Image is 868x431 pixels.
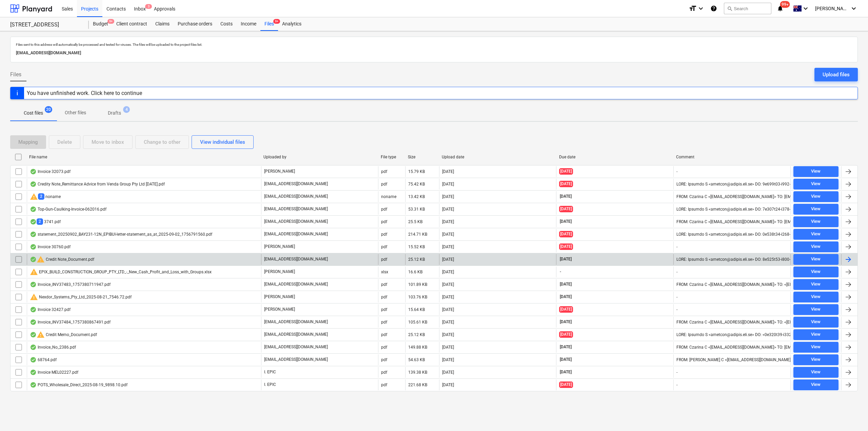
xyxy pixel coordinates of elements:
div: 75.42 KB [408,182,425,187]
div: Invoice 32427.pdf [30,307,71,312]
div: Chat Widget [834,398,868,431]
div: Upload date [442,155,554,159]
div: View [811,218,821,226]
span: warning [37,331,45,339]
p: Cost files [24,110,43,117]
i: keyboard_arrow_down [802,4,810,13]
p: [EMAIL_ADDRESS][DOMAIN_NAME] [264,319,328,325]
div: View [811,318,821,326]
div: View [811,168,821,175]
div: 139.38 KB [408,370,427,375]
div: [DATE] [442,169,454,174]
div: OCR finished [30,181,37,187]
button: View [793,204,839,215]
span: [DATE] [559,168,573,175]
p: [PERSON_NAME] [264,307,295,312]
span: [DATE] [559,319,572,325]
div: Budget [89,17,112,31]
div: 105.61 KB [408,320,427,325]
span: [DATE] [559,243,573,250]
div: 54.63 KB [408,357,425,362]
span: 20 [45,106,52,113]
a: Purchase orders [174,17,216,31]
div: File type [381,155,402,159]
div: 3741.pdf [30,218,61,225]
div: View [811,381,821,389]
div: View [811,193,821,200]
div: View [811,230,821,238]
div: OCR finished [30,370,37,375]
div: Invoice 30760.pdf [30,244,71,250]
a: Budget9+ [89,17,112,31]
div: 25.12 KB [408,257,425,262]
div: noname [30,193,61,201]
span: 2 [37,218,43,225]
p: [PERSON_NAME] [264,294,295,300]
div: Invoice_INV37484_1757380867491.pdf [30,319,111,325]
div: View [811,255,821,263]
p: [EMAIL_ADDRESS][DOMAIN_NAME] [264,231,328,237]
p: I. EPIC [264,382,276,388]
div: pdf [381,169,387,174]
button: View [793,317,839,328]
button: View [793,166,839,177]
div: pdf [381,257,387,262]
div: OCR finished [30,345,37,350]
button: Upload files [814,68,858,81]
div: OCR finished [30,307,37,312]
div: Invoice_INV37483_1757380711947.pdf [30,282,111,287]
div: pdf [381,207,387,212]
div: 25.12 KB [408,332,425,337]
p: [EMAIL_ADDRESS][DOMAIN_NAME] [264,206,328,212]
div: 103.76 KB [408,295,427,299]
div: Invoice 32073.pdf [30,169,71,174]
button: View [793,342,839,353]
div: [DATE] [442,383,454,387]
div: Top-Gun-Caulking-Invoice-062016.pdf [30,207,106,212]
button: View [793,329,839,340]
p: [EMAIL_ADDRESS][DOMAIN_NAME] [264,332,328,337]
button: Search [724,3,771,14]
div: 13.42 KB [408,194,425,199]
button: View [793,354,839,365]
div: pdf [381,295,387,299]
span: [DATE] [559,219,572,224]
p: [EMAIL_ADDRESS][DOMAIN_NAME] [264,181,328,187]
span: warning [30,293,38,301]
div: View [811,306,821,313]
button: View [793,179,839,190]
span: 2 [38,193,44,200]
span: [DATE] [559,369,572,375]
div: pdf [381,320,387,325]
a: Claims [151,17,174,31]
p: [EMAIL_ADDRESS][DOMAIN_NAME] [264,281,328,287]
button: View [793,367,839,378]
a: Files9+ [260,17,278,31]
div: Credity Note_Remittance Advice from Venda Group Pty Ltd [DATE].pdf [30,181,165,187]
div: [DATE] [442,295,454,299]
p: [PERSON_NAME] [264,169,295,174]
div: OCR finished [30,382,37,388]
div: 15.64 KB [408,307,425,312]
div: View [811,280,821,288]
p: [EMAIL_ADDRESS][DOMAIN_NAME] [264,219,328,224]
div: [DATE] [442,244,454,249]
span: Files [10,71,21,79]
div: 25.5 KB [408,219,422,224]
span: 4 [123,106,130,113]
div: - [676,244,677,249]
p: [EMAIL_ADDRESS][DOMAIN_NAME] [264,194,328,199]
div: View [811,368,821,376]
div: Credit Memo_Document.pdf [30,331,97,339]
div: View [811,293,821,301]
div: 68764.pdf [30,357,57,363]
span: [DATE] [559,357,572,363]
div: [DATE] [442,270,454,274]
div: pdf [381,232,387,237]
div: View [811,356,821,364]
span: [DATE] [559,206,573,212]
div: Uploaded by [263,155,375,159]
div: 16.6 KB [408,270,422,274]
